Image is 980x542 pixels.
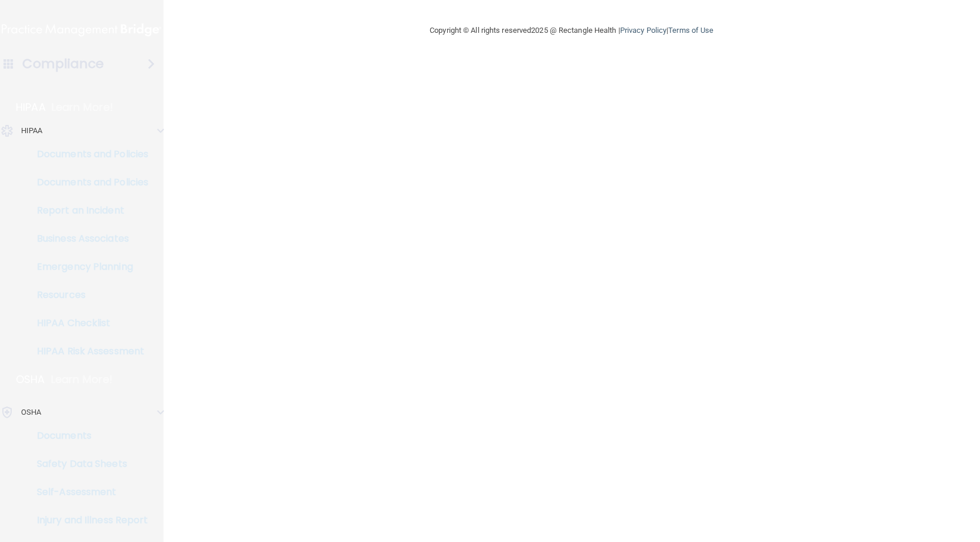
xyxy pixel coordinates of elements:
[21,124,43,138] p: HIPAA
[8,177,168,188] p: Documents and Policies
[16,372,45,387] p: OSHA
[8,317,168,329] p: HIPAA Checklist
[8,205,168,216] p: Report an Incident
[8,345,168,357] p: HIPAA Risk Assessment
[8,486,168,498] p: Self-Assessment
[668,26,713,35] a: Terms of Use
[620,26,666,35] a: Privacy Policy
[22,56,104,72] h4: Compliance
[52,100,114,114] p: Learn More!
[16,100,46,114] p: HIPAA
[358,12,785,49] div: Copyright © All rights reserved 2025 @ Rectangle Health | |
[21,405,41,419] p: OSHA
[2,18,161,42] img: PMB logo
[8,289,168,301] p: Resources
[8,458,168,470] p: Safety Data Sheets
[8,430,168,442] p: Documents
[8,261,168,273] p: Emergency Planning
[8,233,168,245] p: Business Associates
[8,148,168,160] p: Documents and Policies
[8,514,168,526] p: Injury and Illness Report
[51,372,113,387] p: Learn More!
